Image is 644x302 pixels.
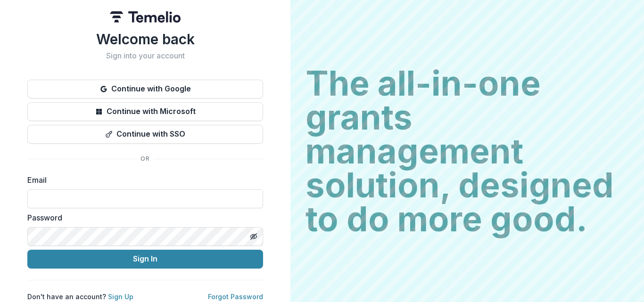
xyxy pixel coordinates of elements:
[27,125,263,144] button: Continue with SSO
[27,31,263,48] h1: Welcome back
[27,212,257,223] label: Password
[27,80,263,98] button: Continue with Google
[27,250,263,269] button: Sign In
[108,293,133,301] a: Sign Up
[110,11,181,23] img: Temelio
[27,292,133,302] p: Don't have an account?
[27,51,263,60] h2: Sign into your account
[27,102,263,121] button: Continue with Microsoft
[208,293,263,301] a: Forgot Password
[27,174,257,186] label: Email
[246,229,261,244] button: Toggle password visibility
